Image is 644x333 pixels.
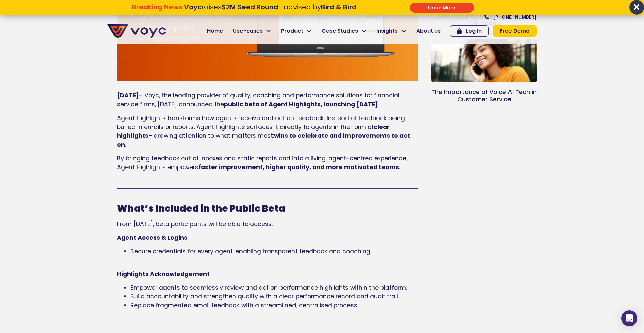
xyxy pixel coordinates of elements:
[117,132,410,148] b: wins to celebrate and improvements to act on
[117,123,390,140] b: clear highlights
[117,154,418,172] p: By bringing feedback out of inboxes and static reports and into a living, agent-centred experienc...
[466,28,482,34] span: Log In
[184,2,357,12] span: raises - advised by
[233,27,263,35] span: Use-cases
[117,202,285,215] b: What’s Included in the Public Beta
[207,27,223,35] span: Home
[117,91,399,108] span: – Voyc, the leading provider of quality, coaching and performance solutions for financial service...
[130,284,407,292] span: Empower agents to seamlessly review and act on performance highlights within the platform.
[431,39,537,82] a: Happy woman on the phone outside
[450,25,489,37] a: Log In
[130,301,358,310] span: Replace fragmented email feedback with a streamlined, centralised process.
[500,28,530,34] span: Free Demo
[376,27,398,35] span: Insights
[410,3,474,13] div: Submit
[411,24,446,38] a: About us
[493,15,537,19] span: [PHONE_NUMBER]
[130,292,399,300] span: Build accountability and strengthen quality with a clear performance record and audit trail.
[317,24,371,38] a: Case Studies
[416,27,441,35] span: About us
[98,3,391,19] div: Breaking News: Voyc raises $2M Seed Round - advised by Bird & Bird
[117,234,187,242] b: Agent Access & Logins
[281,27,303,35] span: Product
[431,88,537,103] a: The Importance of Voice AI Tech in Customer Service
[117,270,210,278] b: Highlights Acknowledgement
[107,24,166,38] img: voyc-full-logo
[117,114,405,131] span: Agent Highlights transforms how agents receive and act on feedback. Instead of feedback being bur...
[378,100,379,108] span: .
[276,24,317,38] a: Product
[228,24,276,38] a: Use-cases
[198,163,401,171] strong: faster improvement, higher quality, and more motivated teams.
[117,220,273,228] span: From [DATE], beta participants will be able to access:
[371,24,411,38] a: Insights
[148,132,274,140] span: – drawing attention to what matters most:
[132,2,184,12] strong: Breaking News:
[184,2,201,12] strong: Voyc
[202,24,228,38] a: Home
[484,15,537,19] a: [PHONE_NUMBER]
[430,25,537,96] img: Happy woman on the phone outside
[321,2,357,12] strong: Bird & Bird
[130,247,371,255] span: Secure credentials for every agent, enabling transparent feedback and coaching.
[222,2,278,12] strong: $2M Seed Round
[493,25,537,37] a: Free Demo
[125,141,126,149] span: .
[224,100,378,108] b: public beta of Agent Highlights, launching [DATE]
[117,91,139,99] b: [DATE]
[322,27,358,35] span: Case Studies
[621,310,637,326] div: Open Intercom Messenger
